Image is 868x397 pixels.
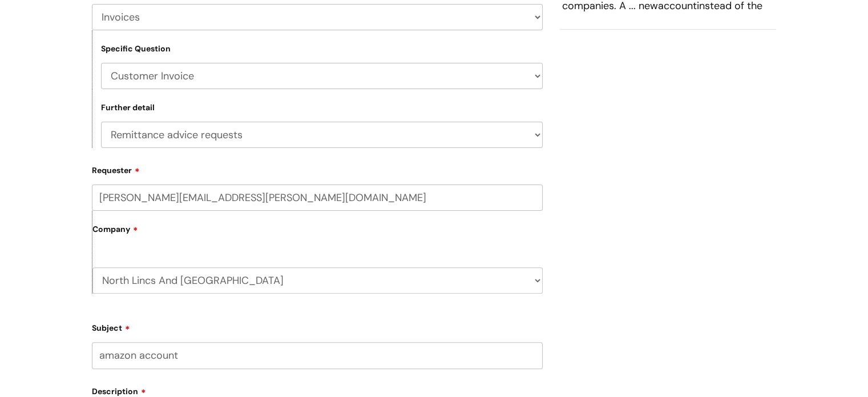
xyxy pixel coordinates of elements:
label: Description [92,383,543,396]
label: Company [92,220,543,246]
input: Email [92,185,543,211]
label: Further detail [101,103,155,113]
label: Subject [92,319,543,333]
label: Requester [92,162,543,175]
label: Specific Question [101,44,171,54]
